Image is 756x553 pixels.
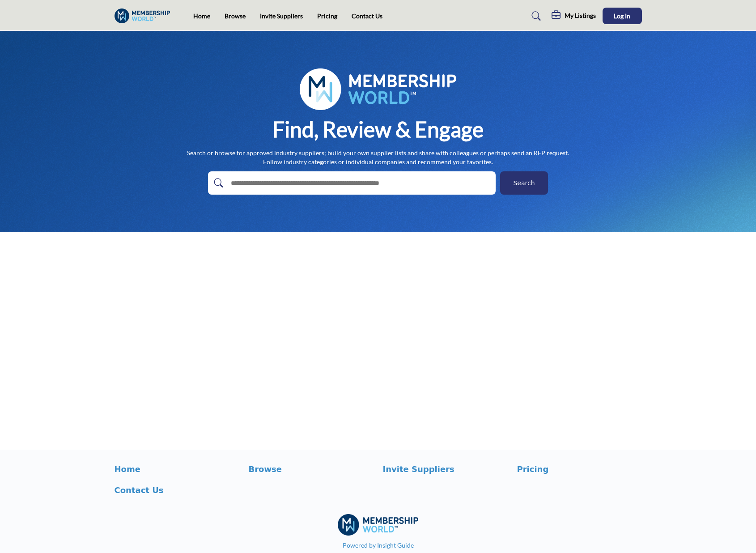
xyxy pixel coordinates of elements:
[115,9,175,23] img: Site Logo
[187,149,569,166] p: Search or browse for approved industry suppliers; build your own supplier lists and share with co...
[115,463,239,475] a: Home
[500,171,548,195] button: Search
[338,514,418,536] img: No Site Logo
[513,179,535,188] span: Search
[523,9,547,23] a: Search
[383,463,508,475] a: Invite Suppliers
[115,484,239,496] a: Contact Us
[343,541,414,549] a: Powered by Insight Guide
[300,68,456,110] img: image
[517,463,642,475] a: Pricing
[552,11,596,21] div: My Listings
[565,12,596,20] h5: My Listings
[352,12,382,20] a: Contact Us
[193,12,210,20] a: Home
[260,12,303,20] a: Invite Suppliers
[614,12,630,20] span: Log In
[272,115,484,143] h1: Find, Review & Engage
[249,463,374,475] a: Browse
[317,12,337,20] a: Pricing
[225,12,246,20] a: Browse
[603,8,642,24] button: Log In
